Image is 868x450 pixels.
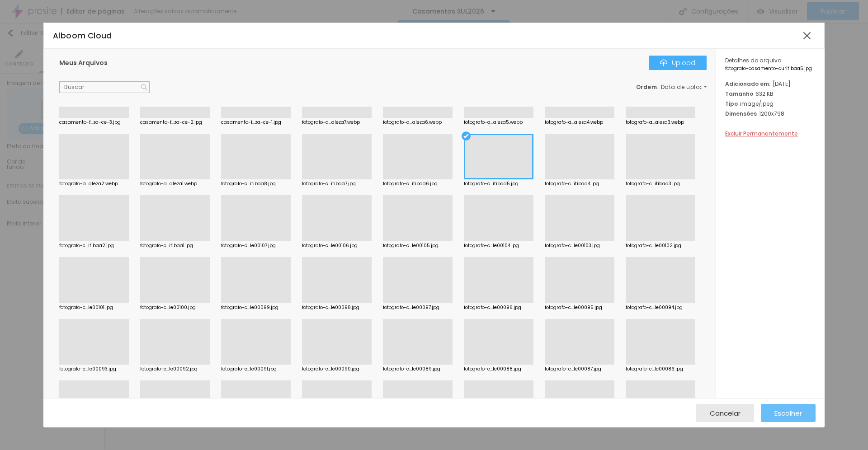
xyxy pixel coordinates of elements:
[302,244,372,248] div: fotografo-c...le00106.jpg
[626,120,695,125] div: fotografo-a...aleza3.webp
[464,367,533,371] div: fotografo-c...le00088.jpg
[221,120,291,125] div: casamento-f...za-ce-1.jpg
[761,404,816,422] button: Escolher
[383,182,453,186] div: fotografo-c...itibaa6.jpg
[725,100,816,108] div: image/jpeg
[140,305,210,310] div: fotografo-c...le00100.jpg
[464,244,533,248] div: fotografo-c...le00104.jpg
[464,120,533,125] div: fotografo-a...aleza5.webp
[59,182,129,186] div: fotografo-a...aleza2.webp
[140,182,210,186] div: fotografo-a...aleza1.webp
[649,56,707,70] button: IconeUpload
[626,182,695,186] div: fotografo-c...itibaa3.jpg
[774,409,802,417] span: Escolher
[302,182,372,186] div: fotografo-c...itibaa7.jpg
[660,59,695,66] div: Upload
[545,120,614,125] div: fotografo-a...aleza4.webp
[725,80,816,88] div: [DATE]
[660,59,667,66] img: Icone
[545,244,614,248] div: fotografo-c...le00103.jpg
[59,244,129,248] div: fotografo-c...itibaa2.jpg
[626,367,695,371] div: fotografo-c...le00086.jpg
[383,305,453,310] div: fotografo-c...le00097.jpg
[545,182,614,186] div: fotografo-c...itibaa4.jpg
[59,120,129,125] div: casamento-f...za-ce-3.jpg
[725,100,738,108] span: Tipo
[710,409,741,417] span: Cancelar
[545,367,614,371] div: fotografo-c...le00087.jpg
[696,404,754,422] button: Cancelar
[725,90,816,98] div: 632 KB
[140,120,210,125] div: casamento-f...za-ce-2.jpg
[221,305,291,310] div: fotografo-c...le00099.jpg
[661,84,708,90] span: Data de upload
[725,130,798,137] span: Excluir Permanentemente
[725,56,781,64] span: Detalhes do arquivo
[725,110,816,117] div: 1200x798
[59,305,129,310] div: fotografo-c...le00101.jpg
[302,305,372,310] div: fotografo-c...le00098.jpg
[725,66,816,71] span: fotografo-casamento-curitibaa5.jpg
[545,305,614,310] div: fotografo-c...le00095.jpg
[626,244,695,248] div: fotografo-c...le00102.jpg
[140,367,210,371] div: fotografo-c...le00092.jpg
[725,110,757,117] span: Dimensões
[383,367,453,371] div: fotografo-c...le00089.jpg
[221,244,291,248] div: fotografo-c...le00107.jpg
[626,305,695,310] div: fotografo-c...le00094.jpg
[725,90,753,98] span: Tamanho
[725,80,770,88] span: Adicionado em:
[464,305,533,310] div: fotografo-c...le00096.jpg
[141,84,147,90] img: Icone
[636,83,657,91] span: Ordem
[221,367,291,371] div: fotografo-c...le00091.jpg
[383,120,453,125] div: fotografo-a...aleza6.webp
[140,244,210,248] div: fotografo-c...itibaa1.jpg
[53,30,112,41] span: Alboom Cloud
[59,81,150,93] input: Buscar
[59,58,108,67] span: Meus Arquivos
[636,84,707,90] div: :
[221,182,291,186] div: fotografo-c...itibaa8.jpg
[302,367,372,371] div: fotografo-c...le00090.jpg
[464,182,533,186] div: fotografo-c...itibaa5.jpg
[59,367,129,371] div: fotografo-c...le00093.jpg
[383,244,453,248] div: fotografo-c...le00105.jpg
[302,120,372,125] div: fotografo-a...aleza7.webp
